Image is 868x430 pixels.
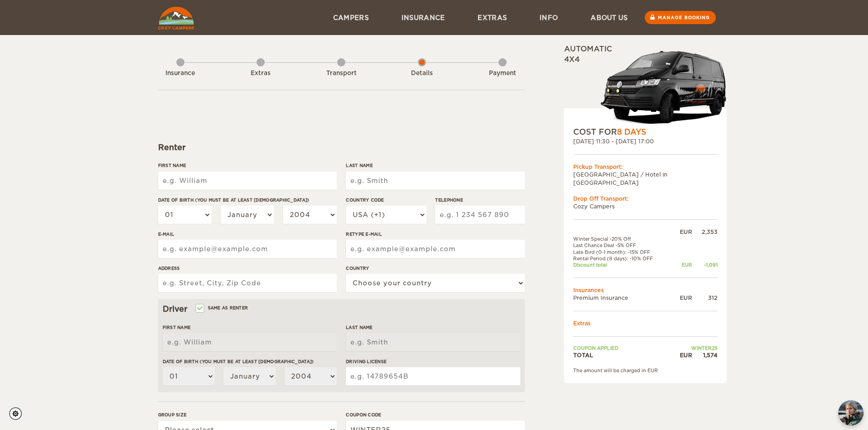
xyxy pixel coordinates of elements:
div: 312 [692,294,718,302]
div: Insurance [155,69,205,78]
td: Coupon applied [573,345,671,351]
div: Transport [316,69,366,78]
div: Automatic 4x4 [564,44,727,126]
input: e.g. Street, City, Zip Code [158,274,337,292]
div: Payment [478,69,528,78]
div: EUR [671,228,692,236]
input: e.g. example@example.com [346,240,524,258]
label: Date of birth (You must be at least [DEMOGRAPHIC_DATA]) [158,197,337,203]
img: Freyja at Cozy Campers [838,400,863,425]
span: 8 Days [617,127,646,137]
label: Date of birth (You must be at least [DEMOGRAPHIC_DATA]) [163,358,337,365]
input: e.g. William [158,172,337,190]
label: Country Code [346,197,426,203]
input: e.g. William [163,333,337,351]
label: Driving License [346,358,520,365]
label: First Name [163,324,337,331]
div: 2,353 [692,228,718,236]
label: Group size [158,411,337,418]
a: Manage booking [645,11,716,24]
div: Renter [158,142,525,153]
td: Discount total [573,262,671,268]
a: Cookie settings [9,407,28,420]
input: e.g. 1 234 567 890 [435,206,524,224]
td: Premium Insurance [573,294,671,302]
div: EUR [671,351,692,359]
img: Cozy Campers [158,7,194,30]
div: COST FOR [573,126,718,137]
label: Telephone [435,197,524,203]
td: [GEOGRAPHIC_DATA] / Hotel in [GEOGRAPHIC_DATA] [573,171,718,186]
label: Retype E-mail [346,231,524,238]
label: Last Name [346,324,520,331]
td: Last Chance Deal -5% OFF [573,242,671,248]
div: Drop Off Transport: [573,195,718,202]
input: e.g. Smith [346,172,524,190]
div: Details [397,69,447,78]
label: First Name [158,162,337,169]
div: [DATE] 11:30 - [DATE] 17:00 [573,137,718,145]
td: Extras [573,319,718,327]
button: chat-button [838,400,863,425]
td: Late Bird (0-1 month): -15% OFF [573,249,671,255]
div: Driver [163,304,520,314]
div: Pickup Transport: [573,163,718,171]
td: Cozy Campers [573,202,718,210]
td: TOTAL [573,351,671,359]
div: -1,091 [692,262,718,268]
td: Winter Special -20% Off [573,236,671,242]
div: The amount will be charged in EUR [573,367,718,374]
img: stor-stuttur-old-new-5.png [601,47,727,126]
div: 1,574 [692,351,718,359]
div: Extras [236,69,286,78]
label: Coupon code [346,411,524,418]
input: e.g. Smith [346,333,520,351]
label: Last Name [346,162,524,169]
div: EUR [671,262,692,268]
input: Same as renter [196,306,202,312]
label: E-mail [158,231,337,238]
label: Same as renter [196,304,248,312]
td: Insurances [573,286,718,294]
td: WINTER25 [671,345,718,351]
td: Rental Period (8 days): -10% OFF [573,255,671,262]
label: Country [346,265,524,272]
label: Address [158,265,337,272]
input: e.g. 14789654B [346,367,520,385]
div: EUR [671,294,692,302]
input: e.g. example@example.com [158,240,337,258]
